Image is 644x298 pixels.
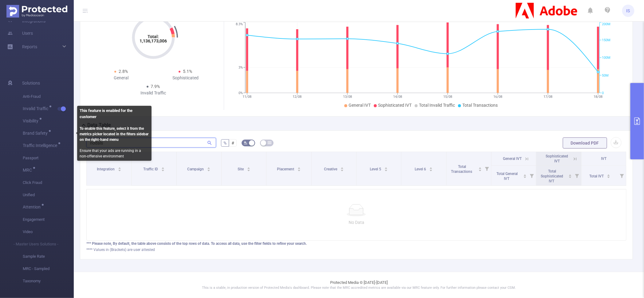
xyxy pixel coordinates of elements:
span: Taxonomy [23,275,74,287]
span: Invalid Traffic [23,106,50,111]
footer: Protected Media © [DATE]-[DATE] [74,272,644,298]
tspan: 1,136,173,006 [140,38,167,43]
span: Click Fraud [23,177,74,189]
span: Placement [277,167,295,171]
span: Attention [23,205,43,209]
i: icon: caret-down [478,169,482,171]
tspan: 14/08 [393,95,402,99]
span: Passport [23,152,74,164]
tspan: 15/08 [443,95,452,99]
i: Filter menu [618,166,626,185]
span: Anti-Fraud [23,90,74,103]
i: icon: caret-down [607,176,610,177]
i: icon: caret-up [568,173,572,175]
span: Total General IVT [496,172,518,181]
span: Level 5 [370,167,382,171]
div: Sort [429,166,433,170]
div: Sophisticated [153,75,218,81]
i: icon: table [268,141,271,145]
i: icon: caret-up [207,166,211,168]
i: icon: caret-up [607,173,610,175]
span: Traffic Intelligence [23,143,59,148]
div: Sort [607,173,610,177]
span: Video [23,226,74,238]
div: Ensure that your ads are running in a non-offensive environment [77,106,152,161]
div: Sort [568,173,572,177]
i: icon: caret-up [478,166,482,168]
a: Reports [22,41,37,53]
i: icon: caret-down [207,169,211,171]
tspan: 13/08 [343,95,352,99]
i: icon: caret-up [385,166,388,168]
span: Engagement [23,213,74,226]
i: icon: bg-colors [244,141,247,145]
div: Invalid Traffic [121,90,186,96]
span: Campaign [187,167,205,171]
div: **** Values in (Brackets) are user attested [86,247,626,252]
span: Sophisticated IVT [546,154,568,163]
tspan: 8.3% [236,22,243,26]
tspan: 18/08 [594,95,603,99]
span: General IVT [503,157,522,161]
span: IVT [601,157,606,161]
tspan: 50M [602,74,609,77]
i: Filter menu [527,166,536,185]
i: icon: caret-up [118,166,121,168]
p: No Data [92,219,621,226]
span: Total Invalid Traffic [419,103,455,108]
span: General IVT [349,103,371,108]
span: Total IVT [589,174,605,178]
i: icon: caret-up [247,166,250,168]
div: Sort [161,166,165,170]
i: icon: caret-up [429,166,433,168]
i: icon: caret-down [118,169,121,171]
div: Sort [478,166,482,170]
tspan: 150M [602,38,611,42]
i: icon: caret-down [568,176,572,177]
span: Total Transactions [451,165,473,174]
span: Creative [324,167,338,171]
i: icon: caret-down [340,169,344,171]
i: icon: caret-down [161,169,164,171]
a: Users [7,27,33,39]
i: icon: caret-down [385,169,388,171]
i: icon: caret-up [297,166,301,168]
span: % [223,141,227,145]
span: # [231,141,234,145]
div: Sort [207,166,211,170]
div: Sort [384,166,388,170]
tspan: 0% [239,91,243,95]
tspan: 0 [602,91,604,95]
i: icon: caret-down [429,169,433,171]
span: Total Transactions [462,103,498,108]
div: Sort [297,166,301,170]
tspan: 200M [602,22,611,26]
span: Visibility [23,119,41,123]
span: Total Sophisticated IVT [541,169,563,183]
div: *** Please note, By default, the table above consists of the top rows of data. To access all data... [86,241,626,246]
i: icon: caret-up [161,166,164,168]
span: Reports [22,44,37,49]
i: icon: caret-down [297,169,301,171]
i: icon: caret-down [523,176,527,177]
span: 7.9% [151,84,160,89]
span: Sample Rate [23,250,74,263]
button: Download PDF [563,137,607,149]
tspan: 17/08 [544,95,553,99]
span: 2.8% [119,69,128,74]
b: This feature is enabled for the customer [80,108,132,119]
div: Sort [523,173,527,177]
tspan: 16/08 [493,95,502,99]
p: This is a stable, in production version of Protected Media's dashboard. Please note that the MRC ... [89,285,629,291]
span: Solutions [22,77,40,89]
span: Level 6 [415,167,427,171]
span: Integration [97,167,116,171]
span: 5.1% [183,69,192,74]
tspan: 100M [602,56,611,60]
div: General [89,75,153,81]
div: Sort [247,166,251,170]
div: Sort [340,166,344,170]
tspan: 12/08 [293,95,302,99]
img: Protected Media [6,5,67,18]
div: Sort [118,166,121,170]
